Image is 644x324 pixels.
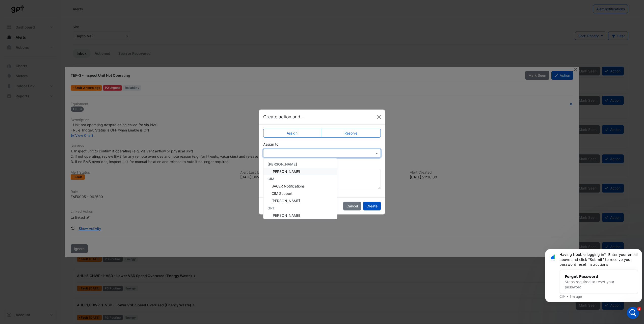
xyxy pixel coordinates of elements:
[263,129,321,138] label: Assign
[272,184,305,188] span: BACER Notifications
[627,307,639,319] iframe: Intercom live chat
[267,162,297,166] span: [PERSON_NAME]
[267,177,274,181] span: CIM
[363,202,381,210] button: Create
[543,245,644,305] iframe: Intercom notifications message
[321,129,381,138] label: Resolve
[263,114,304,120] h5: Create action and...
[637,307,641,311] span: 1
[272,191,292,196] span: CIM Support
[272,199,300,203] span: [PERSON_NAME]
[267,206,275,210] span: GPT
[263,158,337,219] div: Options List
[272,213,300,218] span: [PERSON_NAME]
[272,169,300,174] span: [PERSON_NAME]
[343,202,361,210] button: Cancel
[375,113,383,121] button: Close
[263,142,278,147] label: Assign to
